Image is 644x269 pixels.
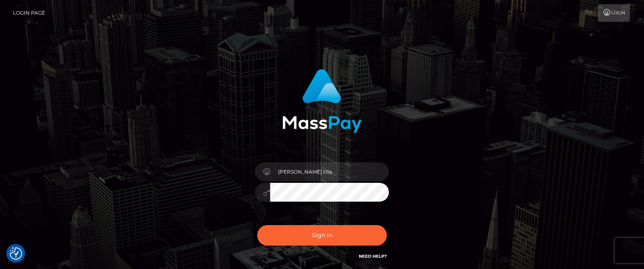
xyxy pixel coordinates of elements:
[282,69,362,133] img: MassPay Login
[13,4,45,22] a: Login Page
[270,162,389,181] input: Username...
[359,254,387,259] a: Need Help?
[598,4,630,22] a: Login
[10,247,22,260] img: Revisit consent button
[257,225,387,246] button: Sign in
[10,247,22,260] button: Consent Preferences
